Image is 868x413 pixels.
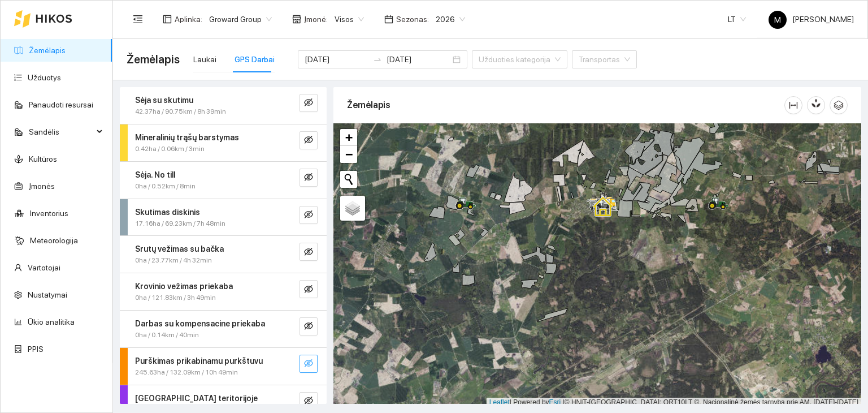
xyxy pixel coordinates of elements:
[135,106,226,117] span: 42.37ha / 90.75km / 8h 39min
[120,162,327,199] div: Sėja. No till0ha / 0.52km / 8mineye-invisible
[29,182,55,191] a: Įmonės
[135,282,233,291] strong: Krovinio vežimas priekaba
[135,292,216,303] span: 0ha / 121.83km / 3h 49min
[300,131,318,149] button: eye-invisible
[28,290,67,299] a: Nustatymai
[304,247,313,258] span: eye-invisible
[135,181,196,192] span: 0ha / 0.52km / 8min
[487,398,861,407] div: | Powered by © HNIT-[GEOGRAPHIC_DATA]; ORT10LT ©, Nacionalinė žemės tarnyba prie AM, [DATE]-[DATE]
[30,236,78,245] a: Meteorologija
[135,356,263,365] strong: Purškimas prikabinamu purkštuvu
[304,359,313,369] span: eye-invisible
[133,14,143,24] span: menu-fold
[292,15,301,24] span: shop
[28,317,75,326] a: Ūkio analitika
[300,280,318,298] button: eye-invisible
[135,170,175,179] strong: Sėja. No till
[120,124,327,161] div: Mineralinių trąšų barstymas0.42ha / 0.06km / 3mineye-invisible
[127,8,149,31] button: menu-fold
[28,263,60,272] a: Vartotojai
[769,15,854,24] span: [PERSON_NAME]
[563,398,565,406] span: |
[304,285,313,295] span: eye-invisible
[784,96,802,114] button: column-width
[300,169,318,187] button: eye-invisible
[340,146,357,163] a: Zoom out
[28,345,44,354] a: PPIS
[300,243,318,261] button: eye-invisible
[163,15,172,24] span: layout
[304,135,313,146] span: eye-invisible
[436,11,465,28] span: 2026
[135,319,265,328] strong: Darbas su kompensacine priekaba
[135,244,224,253] strong: Srutų vežimas su bačka
[120,348,327,385] div: Purškimas prikabinamu purkštuvu245.63ha / 132.09km / 10h 49mineye-invisible
[304,13,328,25] span: Įmonė :
[304,321,313,332] span: eye-invisible
[29,121,93,143] span: Sandėlis
[300,317,318,335] button: eye-invisible
[29,100,93,109] a: Panaudoti resursai
[28,73,61,82] a: Užduotys
[235,53,275,66] div: GPS Darbai
[340,196,365,221] a: Layers
[335,11,364,28] span: Visos
[304,173,313,183] span: eye-invisible
[396,13,429,25] span: Sezonas :
[304,396,313,407] span: eye-invisible
[193,53,216,66] div: Laukai
[373,55,382,64] span: swap-right
[300,355,318,373] button: eye-invisible
[345,130,353,144] span: +
[340,171,357,188] button: Initiate a new search
[120,273,327,310] div: Krovinio vežimas priekaba0ha / 121.83km / 3h 49mineye-invisible
[384,15,393,24] span: calendar
[300,206,318,224] button: eye-invisible
[127,50,180,68] span: Žemėlapis
[300,392,318,410] button: eye-invisible
[340,129,357,146] a: Zoom in
[135,144,205,154] span: 0.42ha / 0.06km / 3min
[135,255,212,266] span: 0ha / 23.77km / 4h 32min
[305,53,368,66] input: Pradžios data
[373,55,382,64] span: to
[387,53,450,66] input: Pabaigos data
[347,89,784,121] div: Žemėlapis
[300,94,318,112] button: eye-invisible
[135,394,258,403] strong: [GEOGRAPHIC_DATA] teritorijoje
[120,311,327,347] div: Darbas su kompensacine priekaba0ha / 0.14km / 40mineye-invisible
[120,199,327,236] div: Skutimas diskinis17.16ha / 69.23km / 7h 48mineye-invisible
[135,96,193,105] strong: Sėja su skutimu
[120,87,327,124] div: Sėja su skutimu42.37ha / 90.75km / 8h 39mineye-invisible
[135,367,238,378] span: 245.63ha / 132.09km / 10h 49min
[29,154,57,164] a: Kultūros
[345,147,353,161] span: −
[30,209,68,218] a: Inventorius
[135,330,199,341] span: 0ha / 0.14km / 40min
[304,210,313,221] span: eye-invisible
[135,208,200,217] strong: Skutimas diskinis
[209,11,272,28] span: Groward Group
[774,11,781,29] span: M
[120,236,327,273] div: Srutų vežimas su bačka0ha / 23.77km / 4h 32mineye-invisible
[785,101,802,110] span: column-width
[549,398,561,406] a: Esri
[489,398,510,406] a: Leaflet
[29,46,66,55] a: Žemėlapis
[135,218,225,229] span: 17.16ha / 69.23km / 7h 48min
[175,13,202,25] span: Aplinka :
[304,98,313,109] span: eye-invisible
[728,11,746,28] span: LT
[135,133,239,142] strong: Mineralinių trąšų barstymas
